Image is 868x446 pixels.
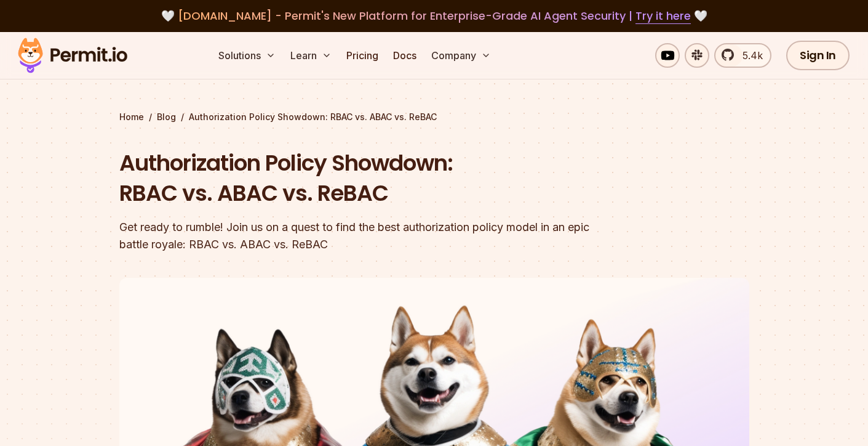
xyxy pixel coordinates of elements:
[714,43,771,68] a: 5.4k
[178,8,691,23] span: [DOMAIN_NAME] - Permit's New Platform for Enterprise-Grade AI Agent Security |
[426,43,496,68] button: Company
[157,111,176,123] a: Blog
[388,43,421,68] a: Docs
[30,7,838,25] div: 🤍 🤍
[635,8,691,24] a: Try it here
[12,34,133,76] img: Permit logo
[735,48,763,63] span: 5.4k
[119,219,592,253] div: Get ready to rumble! Join us on a quest to find the best authorization policy model in an epic ba...
[119,148,592,209] h1: Authorization Policy Showdown: RBAC vs. ABAC vs. ReBAC
[119,111,144,123] a: Home
[119,111,749,123] div: / /
[213,43,281,68] button: Solutions
[285,43,336,68] button: Learn
[786,41,850,70] a: Sign In
[341,43,383,68] a: Pricing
